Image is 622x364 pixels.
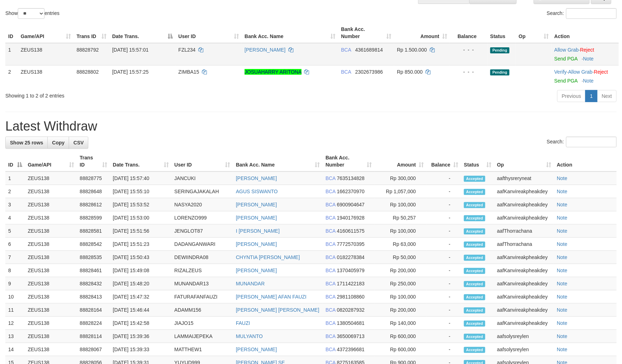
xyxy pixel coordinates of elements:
td: - [427,343,461,356]
span: Copy 1940176928 to clipboard [337,215,365,221]
span: Accepted [464,215,485,221]
td: ZEUS138 [25,304,77,317]
th: ID [5,23,18,43]
span: BCA [325,333,335,339]
td: MATTHEW1 [172,343,233,356]
td: aafThorrachana [494,225,554,238]
td: aafsolysreylen [494,343,554,356]
th: Amount: activate to sort column ascending [394,23,450,43]
span: · [568,69,594,75]
th: Bank Acc. Name: activate to sort column ascending [233,151,323,172]
td: 88828067 [77,343,110,356]
span: Pending [490,69,509,75]
span: ZIMBA15 [178,69,199,75]
div: Showing 1 to 2 of 2 entries [5,89,254,99]
td: Rp 50,000 [375,251,427,264]
span: Accepted [464,242,485,248]
td: 88828114 [77,330,110,343]
th: Trans ID: activate to sort column ascending [77,151,110,172]
span: Copy 6900904647 to clipboard [337,202,365,207]
td: 2 [5,185,25,198]
span: Accepted [464,307,485,313]
th: Bank Acc. Number: activate to sort column ascending [323,151,375,172]
td: - [427,198,461,211]
span: Copy 7772570395 to clipboard [337,241,365,247]
th: Bank Acc. Name: activate to sort column ascending [242,23,338,43]
td: Rp 200,000 [375,304,427,317]
td: 3 [5,198,25,211]
th: Bank Acc. Number: activate to sort column ascending [338,23,394,43]
td: aafThorrachana [494,238,554,251]
span: Accepted [464,281,485,287]
a: [PERSON_NAME] [236,241,277,247]
td: ZEUS138 [25,225,77,238]
span: Copy 4361689814 to clipboard [355,47,383,53]
td: [DATE] 15:46:44 [110,304,172,317]
a: Allow Grab [554,47,579,53]
td: ZEUS138 [25,238,77,251]
td: [DATE] 15:51:23 [110,238,172,251]
a: Next [597,90,617,102]
th: Date Trans.: activate to sort column ascending [110,151,172,172]
td: [DATE] 15:42:58 [110,317,172,330]
td: 88828599 [77,211,110,225]
th: Date Trans.: activate to sort column descending [109,23,176,43]
a: [PERSON_NAME] [236,268,277,273]
td: ZEUS138 [25,251,77,264]
td: RIZALZEUS [172,264,233,277]
span: Accepted [464,202,485,208]
span: BCA [325,189,335,194]
td: 12 [5,317,25,330]
td: - [427,185,461,198]
span: Copy 4372396681 to clipboard [337,347,365,352]
a: Show 25 rows [5,137,48,149]
label: Search: [547,137,617,147]
th: Op: activate to sort column ascending [494,151,554,172]
td: · · [552,65,619,87]
span: · [554,47,580,53]
td: · [552,43,619,65]
td: - [427,264,461,277]
td: Rp 300,000 [375,172,427,185]
span: Accepted [464,189,485,195]
span: Copy 2302673986 to clipboard [355,69,383,75]
td: Rp 140,000 [375,317,427,330]
td: aafKanvireakpheakdey [494,277,554,290]
a: Copy [47,137,69,149]
span: Accepted [464,294,485,300]
a: Note [583,56,594,62]
a: Note [557,294,568,300]
td: Rp 100,000 [375,290,427,304]
a: CSV [69,137,88,149]
td: 4 [5,211,25,225]
td: Rp 100,000 [375,225,427,238]
span: BCA [325,294,335,300]
span: Copy 0182278384 to clipboard [337,254,365,260]
span: Copy 2981108860 to clipboard [337,294,365,300]
td: 1 [5,43,18,65]
a: Previous [557,90,586,102]
th: Op: activate to sort column ascending [516,23,552,43]
td: [DATE] 15:53:00 [110,211,172,225]
td: LORENZO999 [172,211,233,225]
td: aafsolysreylen [494,330,554,343]
td: 88828535 [77,251,110,264]
td: 8 [5,264,25,277]
td: [DATE] 15:49:08 [110,264,172,277]
a: Reject [594,69,608,75]
td: 88828413 [77,290,110,304]
td: 88828432 [77,277,110,290]
td: Rp 600,000 [375,330,427,343]
span: BCA [325,228,335,234]
th: Game/API: activate to sort column ascending [18,23,74,43]
td: ZEUS138 [25,343,77,356]
span: BCA [325,281,335,286]
td: 88828648 [77,185,110,198]
a: Note [557,241,568,247]
span: Accepted [464,268,485,274]
td: 14 [5,343,25,356]
a: [PERSON_NAME] [236,347,277,352]
th: Trans ID: activate to sort column ascending [74,23,109,43]
label: Show entries [5,8,59,19]
td: - [427,238,461,251]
